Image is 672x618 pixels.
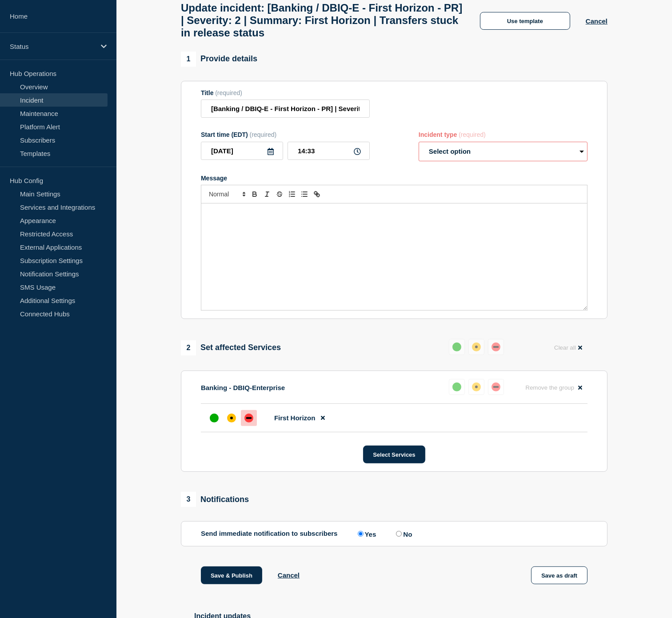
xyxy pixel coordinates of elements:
span: Remove the group [525,384,574,391]
p: Banking - DBIQ-Enterprise [201,384,285,391]
label: Yes [356,530,376,538]
div: Send immediate notification to subscribers [201,530,588,538]
div: Incident type [419,131,588,138]
div: Message [201,175,588,182]
span: (required) [459,131,486,138]
button: up [449,379,465,395]
span: (required) [250,131,277,138]
div: Provide details [181,52,257,67]
button: Save as draft [531,566,588,584]
button: Toggle strikethrough text [273,189,286,199]
div: affected [472,383,481,391]
span: 3 [181,492,196,507]
div: up [452,343,461,351]
button: up [449,339,465,355]
span: 1 [181,52,196,67]
select: Incident type [419,142,588,161]
button: down [488,379,504,395]
div: up [210,414,219,423]
button: down [488,339,504,355]
div: down [492,343,500,351]
div: up [452,383,461,391]
div: Title [201,89,370,96]
button: Save & Publish [201,566,262,584]
button: Toggle italic text [261,189,273,199]
h1: Update incident: [Banking / DBIQ-E - First Horizon - PR] | Severity: 2 | Summary: First Horizon |... [181,2,464,39]
span: Font size [205,189,248,199]
input: No [396,531,402,537]
div: Notifications [181,492,249,507]
p: Send immediate notification to subscribers [201,530,338,538]
input: YYYY-MM-DD [201,142,283,160]
button: Cancel [278,571,300,579]
button: Toggle bulleted list [298,189,311,199]
input: HH:MM [288,142,370,160]
div: Start time (EDT) [201,131,370,138]
div: Set affected Services [181,340,281,355]
button: affected [468,379,484,395]
div: Message [201,203,587,310]
button: Toggle ordered list [286,189,298,199]
button: Remove the group [520,379,588,396]
div: down [492,383,500,391]
div: down [244,414,253,423]
input: Title [201,100,370,118]
button: Toggle link [311,189,323,199]
button: affected [468,339,484,355]
div: affected [472,343,481,351]
span: First Horizon [274,414,316,422]
button: Use template [480,12,570,30]
input: Yes [358,531,364,537]
button: Clear all [549,339,588,356]
button: Cancel [586,17,608,25]
p: Status [10,43,95,50]
button: Toggle bold text [248,189,261,199]
div: affected [227,414,236,423]
label: No [394,530,412,538]
span: (required) [215,89,242,96]
button: Select Services [363,446,425,463]
span: 2 [181,340,196,355]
